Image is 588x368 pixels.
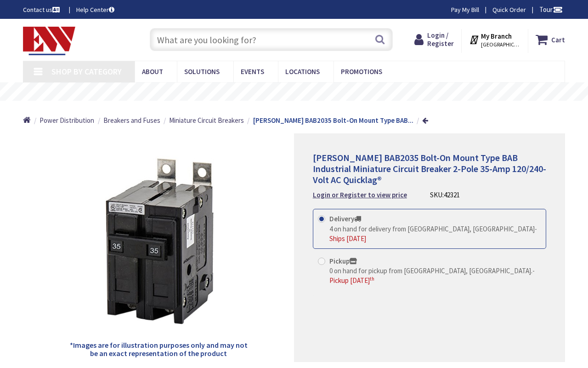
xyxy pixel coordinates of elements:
strong: My Branch [481,32,512,40]
a: Pay My Bill [451,5,479,14]
span: About [142,67,163,76]
span: [PERSON_NAME] BAB2035 Bolt-On Mount Type BAB Industrial Miniature Circuit Breaker 2-Pole 35-Amp 1... [313,152,546,185]
a: Login / Register [414,31,454,48]
span: 0 on hand for pickup from [GEOGRAPHIC_DATA], [GEOGRAPHIC_DATA]. [329,266,532,275]
span: Events [241,67,264,76]
span: Locations [285,67,320,76]
span: 4 on hand for delivery from [GEOGRAPHIC_DATA], [GEOGRAPHIC_DATA] [329,224,535,233]
div: SKU: [430,190,460,200]
strong: Pickup [329,257,357,265]
h5: *Images are for illustration purposes only and may not be an exact representation of the product [66,341,250,357]
img: Eaton BAB2035 Bolt-On Mount Type BAB Industrial Miniature Circuit Breaker 2-Pole 35-Amp 120/240-V... [67,149,251,334]
span: Shop By Category [51,66,122,77]
span: Ships [DATE] [329,234,366,243]
strong: Delivery [329,214,361,223]
a: Contact us [23,5,62,14]
span: Promotions [341,67,382,76]
span: Power Distribution [40,116,94,125]
strong: [PERSON_NAME] BAB2035 Bolt-On Mount Type BAB... [253,116,413,125]
span: Tour [539,5,563,14]
a: Miniature Circuit Breakers [169,115,244,125]
img: Electrical Wholesalers, Inc. [23,27,75,55]
span: Miniature Circuit Breakers [169,116,244,125]
a: Help Center [76,5,114,14]
strong: Cart [551,31,565,48]
a: Quick Order [492,5,526,14]
span: Breakers and Fuses [103,116,160,125]
strong: Login or Register to view price [313,190,407,199]
span: 42321 [444,190,460,199]
span: Solutions [184,67,220,76]
div: - [329,266,541,286]
input: What are you looking for? [150,28,393,51]
a: Login or Register to view price [313,190,407,200]
span: Login / Register [427,31,454,48]
a: Power Distribution [40,115,94,125]
span: [GEOGRAPHIC_DATA], [GEOGRAPHIC_DATA] [481,41,520,48]
div: My Branch [GEOGRAPHIC_DATA], [GEOGRAPHIC_DATA] [469,31,520,48]
rs-layer: Free Same Day Pickup at 19 Locations [218,87,386,97]
sup: th [370,276,374,282]
div: - [329,224,541,244]
span: Pickup [DATE] [329,276,374,285]
a: Cart [536,31,565,48]
a: Breakers and Fuses [103,115,160,125]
